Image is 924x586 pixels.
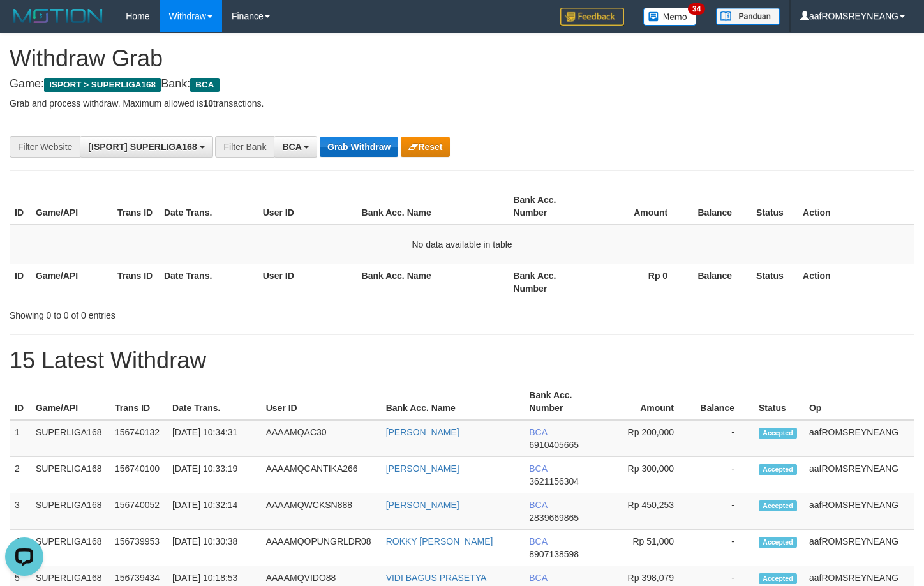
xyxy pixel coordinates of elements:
th: User ID [258,188,357,225]
td: AAAAMQOPUNGRLDR08 [261,530,381,566]
td: aafROMSREYNEANG [804,457,914,493]
a: ROKKY [PERSON_NAME] [386,536,493,546]
th: Balance [693,384,754,420]
a: [PERSON_NAME] [386,463,459,474]
a: VIDI BAGUS PRASETYA [386,573,487,583]
td: aafROMSREYNEANG [804,420,914,457]
span: Accepted [759,573,797,584]
td: 156739953 [110,530,167,566]
th: Date Trans. [167,384,261,420]
th: Bank Acc. Number [508,264,590,300]
th: Status [754,384,804,420]
th: Action [798,188,914,225]
h1: Withdraw Grab [10,46,914,71]
img: panduan.png [716,8,780,25]
td: [DATE] 10:33:19 [167,457,261,493]
th: Status [751,188,798,225]
td: 156740100 [110,457,167,493]
span: Copy 8907138598 to clipboard [529,549,579,559]
a: [PERSON_NAME] [386,500,459,510]
th: Game/API [31,188,112,225]
th: Bank Acc. Name [357,188,509,225]
a: [PERSON_NAME] [386,427,459,437]
td: 156740052 [110,493,167,530]
th: ID [10,264,31,300]
td: aafROMSREYNEANG [804,530,914,566]
span: ISPORT > SUPERLIGA168 [44,78,161,92]
button: Grab Withdraw [320,137,398,157]
th: Trans ID [110,384,167,420]
td: - [693,493,754,530]
span: BCA [529,463,547,474]
th: Bank Acc. Number [524,384,601,420]
th: Balance [687,264,751,300]
th: Bank Acc. Number [508,188,590,225]
div: Filter Bank [215,136,274,158]
img: Feedback.jpg [560,8,624,26]
td: - [693,457,754,493]
img: Button%20Memo.svg [643,8,697,26]
span: 34 [688,3,705,15]
td: - [693,420,754,457]
span: [ISPORT] SUPERLIGA168 [88,142,197,152]
td: SUPERLIGA168 [31,530,110,566]
th: Date Trans. [159,188,258,225]
span: BCA [529,500,547,510]
th: Trans ID [112,264,159,300]
p: Grab and process withdraw. Maximum allowed is transactions. [10,97,914,110]
span: Accepted [759,428,797,439]
th: Amount [590,188,687,225]
span: BCA [529,427,547,437]
button: [ISPORT] SUPERLIGA168 [80,136,212,158]
th: Game/API [31,264,112,300]
span: BCA [529,573,547,583]
td: Rp 450,253 [601,493,693,530]
td: Rp 200,000 [601,420,693,457]
th: User ID [258,264,357,300]
div: Showing 0 to 0 of 0 entries [10,304,375,322]
span: BCA [282,142,301,152]
td: AAAAMQAC30 [261,420,381,457]
th: ID [10,384,31,420]
span: Accepted [759,537,797,548]
td: - [693,530,754,566]
td: SUPERLIGA168 [31,420,110,457]
td: [DATE] 10:30:38 [167,530,261,566]
td: [DATE] 10:34:31 [167,420,261,457]
th: Rp 0 [590,264,687,300]
span: Accepted [759,464,797,475]
th: User ID [261,384,381,420]
td: 2 [10,457,31,493]
td: [DATE] 10:32:14 [167,493,261,530]
th: Balance [687,188,751,225]
th: Bank Acc. Name [357,264,509,300]
button: Open LiveChat chat widget [5,5,43,43]
th: Date Trans. [159,264,258,300]
td: SUPERLIGA168 [31,457,110,493]
span: Copy 3621156304 to clipboard [529,476,579,486]
img: MOTION_logo.png [10,6,107,26]
th: Bank Acc. Name [381,384,525,420]
th: Action [798,264,914,300]
th: Trans ID [112,188,159,225]
th: Game/API [31,384,110,420]
h4: Game: Bank: [10,78,914,91]
th: ID [10,188,31,225]
td: AAAAMQCANTIKA266 [261,457,381,493]
span: Copy 6910405665 to clipboard [529,440,579,450]
td: 156740132 [110,420,167,457]
span: BCA [529,536,547,546]
span: Accepted [759,500,797,511]
span: Copy 2839669865 to clipboard [529,513,579,523]
td: 3 [10,493,31,530]
strong: 10 [203,98,213,109]
span: BCA [190,78,219,92]
td: 4 [10,530,31,566]
div: Filter Website [10,136,80,158]
th: Status [751,264,798,300]
td: aafROMSREYNEANG [804,493,914,530]
td: No data available in table [10,225,914,264]
th: Amount [601,384,693,420]
td: SUPERLIGA168 [31,493,110,530]
button: Reset [401,137,450,157]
